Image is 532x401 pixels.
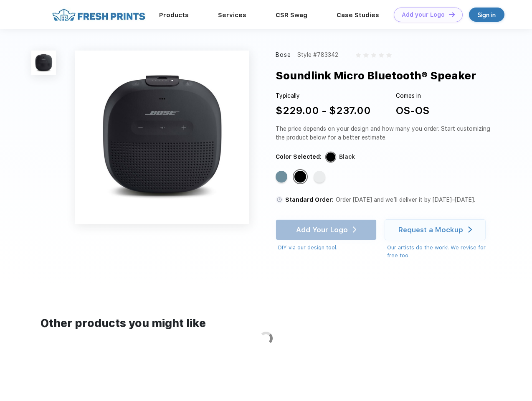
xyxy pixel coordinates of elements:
[468,226,472,233] img: white arrow
[396,91,429,100] div: Comes in
[294,171,306,183] div: Black
[276,171,287,183] div: Stone Blue
[379,53,384,58] img: gray_star.svg
[339,152,355,161] div: Black
[387,244,494,260] div: Our artists do the work! We revise for free too.
[276,152,322,161] div: Color Selected:
[402,11,445,18] div: Add your Logo
[159,11,189,19] a: Products
[276,91,371,100] div: Typically
[276,124,494,142] div: The price depends on your design and how many you order. Start customizing the product below for ...
[396,103,429,118] div: OS-OS
[469,8,504,22] a: Sign in
[478,10,496,20] div: Sign in
[278,244,377,252] div: DIY via our design tool.
[218,11,246,19] a: Services
[276,196,283,203] img: standard order
[50,8,148,22] img: fo%20logo%202.webp
[276,11,307,19] a: CSR Swag
[31,51,56,75] img: func=resize&h=100
[336,196,475,203] span: Order [DATE] and we’ll deliver it by [DATE]–[DATE].
[276,51,291,59] div: Bose
[41,315,491,332] div: Other products you might like
[75,51,249,224] img: func=resize&h=640
[276,68,476,84] div: Soundlink Micro Bluetooth® Speaker
[276,103,371,118] div: $229.00 - $237.00
[449,12,455,17] img: DT
[314,171,325,183] div: White Smoke
[371,53,376,58] img: gray_star.svg
[363,53,368,58] img: gray_star.svg
[356,53,361,58] img: gray_star.svg
[297,51,338,59] div: Style #783342
[398,226,463,234] div: Request a Mockup
[386,53,391,58] img: gray_star.svg
[285,196,334,203] span: Standard Order:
